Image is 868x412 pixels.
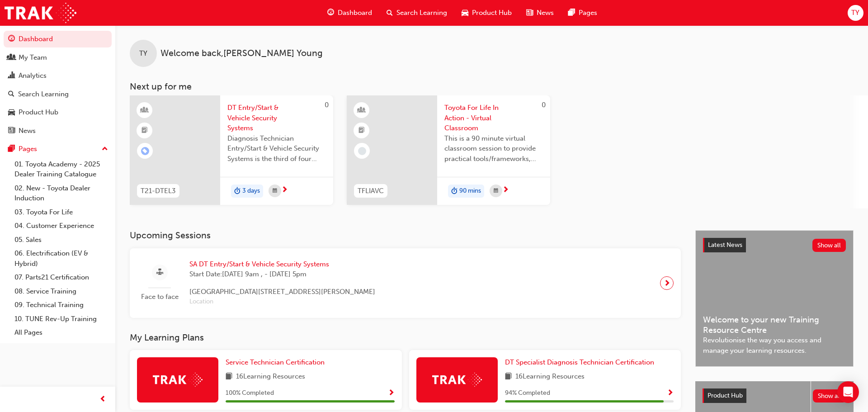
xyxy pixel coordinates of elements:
span: sessionType_FACE_TO_FACE-icon [156,267,163,278]
a: 08. Service Training [11,284,112,298]
div: Search Learning [18,89,69,99]
span: car-icon [8,109,15,117]
a: All Pages [11,326,112,340]
a: Service Technician Certification [226,357,328,368]
span: guage-icon [8,35,15,43]
span: next-icon [502,186,509,194]
button: Pages [4,141,112,157]
a: Product HubShow all [703,388,846,403]
span: Latest News [708,241,742,249]
a: Product Hub [4,104,112,121]
button: Show all [812,239,846,252]
a: 03. Toyota For Life [11,205,112,219]
span: duration-icon [234,185,241,197]
span: [GEOGRAPHIC_DATA][STREET_ADDRESS][PERSON_NAME] [189,287,375,297]
span: guage-icon [327,7,334,19]
span: Welcome to your new Training Resource Centre [703,315,846,335]
span: Search Learning [396,8,447,18]
span: duration-icon [451,185,458,197]
span: Product Hub [708,392,743,399]
div: Open Intercom Messenger [837,381,859,403]
a: Search Learning [4,86,112,103]
span: search-icon [8,90,14,99]
div: News [19,126,36,136]
span: 16 Learning Resources [515,371,585,383]
img: Trak [153,373,203,387]
h3: My Learning Plans [130,332,681,343]
span: Revolutionise the way you access and manage your learning resources. [703,335,846,355]
a: 01. Toyota Academy - 2025 Dealer Training Catalogue [11,157,112,181]
span: 90 mins [459,186,481,196]
span: calendar-icon [494,185,498,197]
span: car-icon [462,7,468,19]
span: Show Progress [667,389,674,398]
span: book-icon [226,371,232,383]
img: Trak [5,3,76,23]
span: 16 Learning Resources [236,371,305,383]
button: Show Progress [667,388,674,399]
span: chart-icon [8,72,15,80]
span: calendar-icon [273,185,277,197]
span: Face to face [137,292,182,302]
a: 02. New - Toyota Dealer Induction [11,181,112,205]
span: Start Date: [DATE] 9am , - [DATE] 5pm [189,269,375,279]
a: guage-iconDashboard [320,4,379,22]
a: Latest NewsShow allWelcome to your new Training Resource CentreRevolutionise the way you access a... [695,230,854,367]
span: people-icon [8,54,15,62]
a: car-iconProduct Hub [454,4,519,22]
span: 100 % Completed [226,388,274,398]
span: Show Progress [388,389,395,398]
span: Service Technician Certification [226,358,325,366]
a: DT Specialist Diagnosis Technician Certification [505,357,658,368]
span: News [537,8,554,18]
span: booktick-icon [142,125,148,137]
a: search-iconSearch Learning [379,4,454,22]
span: 94 % Completed [505,388,550,398]
span: TFLIAVC [358,186,384,196]
a: 05. Sales [11,233,112,247]
span: book-icon [505,371,512,383]
span: 3 days [242,186,260,196]
span: search-icon [387,7,393,19]
span: Welcome back , [PERSON_NAME] Young [160,48,323,59]
button: Show all [813,389,847,403]
span: pages-icon [568,7,575,19]
span: Toyota For Life In Action - Virtual Classroom [444,103,543,133]
a: My Team [4,49,112,66]
button: Show Progress [388,388,395,399]
a: 09. Technical Training [11,298,112,312]
span: Diagnosis Technician Entry/Start & Vehicle Security Systems is the third of four Electrical modul... [227,133,326,164]
span: DT Specialist Diagnosis Technician Certification [505,358,654,366]
a: News [4,123,112,139]
span: news-icon [526,7,533,19]
a: Face to faceSA DT Entry/Start & Vehicle Security SystemsStart Date:[DATE] 9am , - [DATE] 5pm[GEOG... [137,256,674,311]
img: Trak [432,373,482,387]
span: news-icon [8,127,15,135]
span: Pages [579,8,597,18]
span: up-icon [102,143,108,155]
span: Location [189,297,375,307]
span: SA DT Entry/Start & Vehicle Security Systems [189,259,375,270]
div: My Team [19,52,47,63]
span: pages-icon [8,145,15,153]
span: learningRecordVerb_NONE-icon [358,147,366,155]
span: next-icon [664,277,670,289]
button: DashboardMy TeamAnalyticsSearch LearningProduct HubNews [4,29,112,141]
a: news-iconNews [519,4,561,22]
h3: Next up for me [115,81,868,92]
span: TY [139,48,147,59]
span: next-icon [281,186,288,194]
a: Dashboard [4,31,112,47]
span: prev-icon [99,394,106,405]
span: learningRecordVerb_ENROLL-icon [141,147,149,155]
a: Analytics [4,67,112,84]
span: booktick-icon [359,125,365,137]
span: 0 [325,101,329,109]
div: Pages [19,144,37,154]
span: 0 [542,101,546,109]
div: Product Hub [19,107,58,118]
a: Latest NewsShow all [703,238,846,252]
span: Product Hub [472,8,512,18]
